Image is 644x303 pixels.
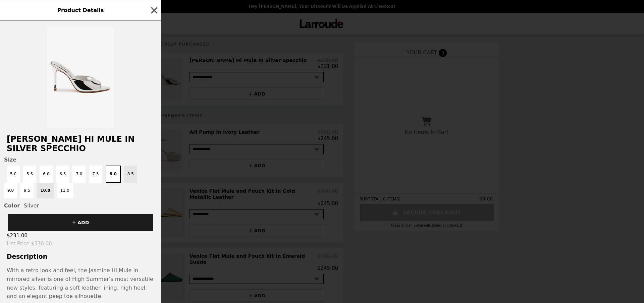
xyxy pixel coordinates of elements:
span: Color [4,202,20,209]
button: 7.0 [72,166,86,183]
button: 7.5 [89,166,102,183]
span: Size [4,157,157,163]
button: 9.0 [4,183,17,198]
button: 8.0 [106,166,121,183]
img: 8.0 / Silver [47,27,114,128]
div: Silver [4,202,157,209]
button: 6.0 [40,166,53,183]
button: 11.0 [57,183,73,198]
span: Product Details [57,7,104,13]
button: 8.5 [124,166,137,183]
p: With a retro look and feel, the Jasmine Hi Mule in mirrored silver is one of High Summer's most v... [7,266,154,300]
button: 5.5 [23,166,36,183]
button: 6.5 [56,166,69,183]
button: + ADD [8,214,153,231]
span: $330.00 [31,241,52,247]
button: 5.0 [7,166,20,183]
button: 9.5 [20,183,34,198]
